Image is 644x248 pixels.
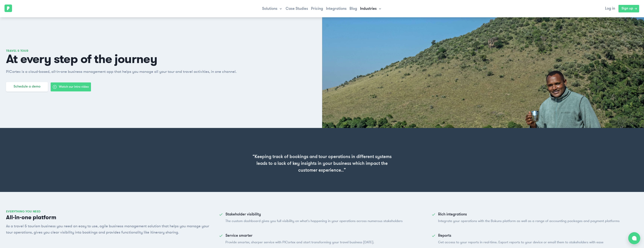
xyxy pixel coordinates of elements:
[632,236,636,240] img: bubble-icon
[360,7,377,11] span: Industries
[621,6,633,11] span: Sign up
[6,215,213,220] p: All-in-one platform
[5,5,12,12] img: PiCortex
[225,212,403,217] dt: Stakeholder visibility
[438,212,620,217] dt: Rich integrations
[350,7,357,11] a: Blog
[438,218,620,224] dd: Integrate your operations with the Bokuns platform as well as a range of accounting packages and ...
[360,7,382,11] a: Industries
[250,154,394,174] p: “Keeping track of bookings and tour operations in different systems leads to a lack of key insigh...
[6,49,310,52] h2: Travel & Tour
[286,7,308,11] a: Case Studies
[59,85,89,89] span: Watch our intro video
[6,69,310,75] p: PiCortex is a cloud-based, all-in-one business management app that helps you manage all your tour...
[225,234,374,238] dt: Service smarter
[6,53,310,65] span: At every step of the journey
[438,234,603,238] dt: Reports
[50,82,91,92] button: Watch our intro video
[438,240,603,245] dd: Get access to your reports in real-time. Export reports to your device or email them to stakehold...
[262,7,277,11] span: Solutions
[225,218,403,224] dd: The custom dashboard gives you full visibility on what's happening in your operations across nume...
[326,7,347,11] a: Integrations
[225,240,374,245] dd: Provide smarter, sharper service with PiCortex and start transforming your travel business [DATE].
[262,7,283,11] button: Solutions
[6,82,48,91] button: Schedule a demo
[6,210,213,213] h2: Everything you need
[602,5,618,13] a: Log in
[311,7,323,11] a: Pricing
[6,223,213,235] p: As a travel & tourism business you need an easy to use, agile business management solution that h...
